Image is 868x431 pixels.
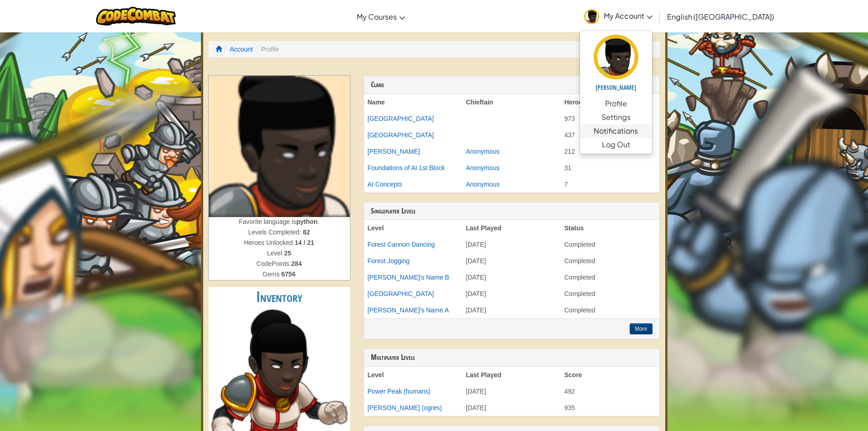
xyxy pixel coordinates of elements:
[580,124,652,138] a: Notifications
[295,239,314,246] strong: 14 / 21
[561,94,659,110] th: Heroes
[580,138,652,151] a: Log Out
[462,253,561,269] td: [DATE]
[364,220,462,236] th: Level
[244,239,294,246] span: Heroes Unlocked
[584,9,599,24] img: avatar
[352,4,410,29] a: My Courses
[296,218,318,225] strong: python
[371,353,652,362] h3: Multiplayer Levels
[368,274,449,281] a: [PERSON_NAME]'s Name B
[368,115,434,122] a: [GEOGRAPHIC_DATA]
[368,148,420,155] a: [PERSON_NAME]
[580,97,652,110] a: Profile
[462,94,561,110] th: Chieftain
[561,400,659,416] td: 935
[462,220,561,236] th: Last Played
[368,388,431,395] a: Power Peak (humans)
[580,110,652,124] a: Settings
[561,286,659,302] td: Completed
[561,253,659,269] td: Completed
[368,290,434,297] a: [GEOGRAPHIC_DATA]
[303,228,310,236] strong: 82
[364,367,462,383] th: Level
[239,218,296,225] span: Favorite language is
[253,45,279,54] li: Profile
[462,302,561,318] td: [DATE]
[282,270,296,278] strong: 6756
[561,236,659,253] td: Completed
[368,241,435,248] a: Forest Cannon Dancing
[466,181,500,188] a: Anonymous
[318,218,319,225] span: .
[667,12,774,21] span: English ([GEOGRAPHIC_DATA])
[371,207,652,215] h3: Singleplayer Levels
[267,249,284,257] span: Level
[466,148,500,155] a: Anonymous
[368,306,449,314] a: [PERSON_NAME]'s Name A
[561,143,659,160] td: 212
[630,323,652,334] button: More
[561,302,659,318] td: Completed
[368,404,442,411] a: [PERSON_NAME] (ogres)
[580,2,657,31] a: My Account
[663,4,779,29] a: English ([GEOGRAPHIC_DATA])
[462,286,561,302] td: [DATE]
[589,84,643,91] h5: [PERSON_NAME]
[230,46,253,53] a: Account
[257,260,291,267] span: CodePoints
[364,94,462,110] th: Name
[284,249,291,257] strong: 25
[594,35,638,79] img: avatar
[462,269,561,286] td: [DATE]
[357,12,397,21] span: My Courses
[561,110,659,127] td: 973
[561,160,659,176] td: 31
[594,125,638,136] span: Notifications
[262,270,281,278] span: Gems
[368,164,445,171] a: Foundations of AI 1st Block
[368,181,402,188] a: AI Concepts
[96,7,176,26] img: CodeCombat logo
[561,176,659,192] td: 7
[368,131,434,139] a: [GEOGRAPHIC_DATA]
[580,33,652,97] a: [PERSON_NAME]
[561,383,659,400] td: 492
[561,220,659,236] th: Status
[462,383,561,400] td: [DATE]
[248,228,303,236] span: Levels Completed:
[462,400,561,416] td: [DATE]
[291,260,302,267] strong: 284
[462,236,561,253] td: [DATE]
[561,367,659,383] th: Score
[466,164,500,171] a: Anonymous
[604,11,652,21] span: My Account
[462,367,561,383] th: Last Played
[371,81,652,89] h3: Clans
[209,287,350,307] h2: Inventory
[368,257,410,265] a: Forest Jogging
[561,127,659,143] td: 437
[561,269,659,286] td: Completed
